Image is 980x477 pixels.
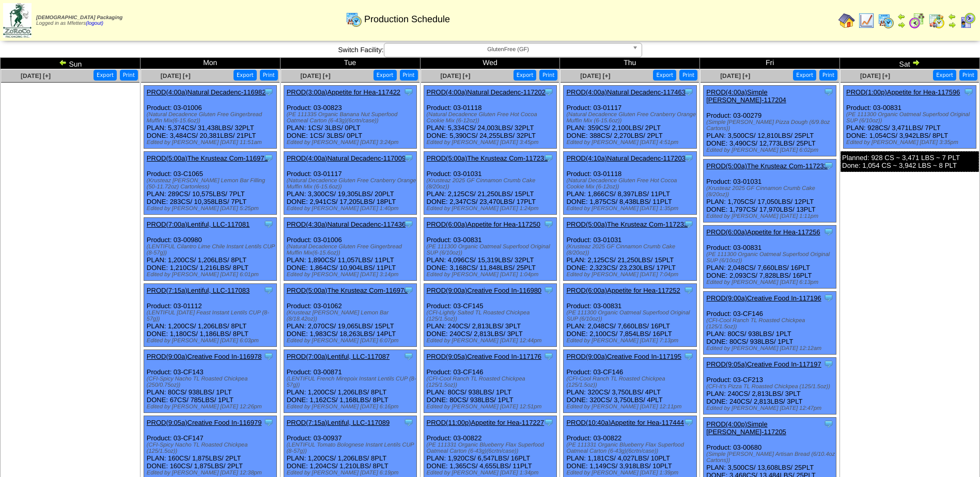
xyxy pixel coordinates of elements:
div: Edited by [PERSON_NAME] [DATE] 6:16pm [287,404,416,410]
img: arrowright.gif [897,21,906,29]
div: Product: 03-01031 PLAN: 2,125CS / 21,250LBS / 15PLT DONE: 2,323CS / 23,230LBS / 17PLT [564,218,696,281]
div: Edited by [PERSON_NAME] [DATE] 3:14pm [287,272,416,278]
div: (CFI-Spicy Nacho TL Roasted Chickpea (250/0.75oz)) [147,376,276,388]
span: Logged in as Mfetters [36,15,122,26]
div: Product: 03-00871 PLAN: 1,200CS / 1,206LBS / 8PLT DONE: 1,162CS / 1,168LBS / 8PLT [284,350,416,413]
div: Edited by [PERSON_NAME] [DATE] 6:07pm [287,338,416,344]
a: PROD(6:00a)Appetite for Hea-117252 [566,287,680,294]
a: [DATE] [+] [720,72,750,79]
a: PROD(4:00a)Natural Decadenc-117202 [427,88,546,96]
button: Print [679,70,697,81]
div: (Krusteaz [PERSON_NAME] Lemon Bar (8/18.42oz)) [287,310,416,322]
div: Product: 03-01112 PLAN: 1,200CS / 1,206LBS / 8PLT DONE: 1,180CS / 1,186LBS / 8PLT [144,284,276,347]
div: (Natural Decadence Gluten Free Hot Cocoa Cookie Mix (6-12oz)) [566,178,696,190]
div: Product: 03-01031 PLAN: 2,125CS / 21,250LBS / 15PLT DONE: 2,347CS / 23,470LBS / 17PLT [424,152,556,215]
button: Print [539,70,557,81]
div: Product: 03-00980 PLAN: 1,200CS / 1,206LBS / 8PLT DONE: 1,210CS / 1,216LBS / 8PLT [144,218,276,281]
td: Mon [140,58,280,69]
a: PROD(4:00a)Simple [PERSON_NAME]-117204 [706,88,786,104]
img: Tooltip [823,293,834,303]
div: (CFI-Cool Ranch TL Roasted Chickpea (125/1.5oz)) [427,376,556,388]
button: Print [400,70,418,81]
div: Product: 03-00823 PLAN: 1CS / 3LBS / 0PLT DONE: 1CS / 3LBS / 0PLT [284,86,416,149]
img: Tooltip [823,161,834,171]
a: PROD(9:05a)Creative Food In-117176 [427,353,542,360]
div: Product: 03-00831 PLAN: 2,048CS / 7,660LBS / 16PLT DONE: 2,100CS / 7,854LBS / 16PLT [564,284,696,347]
div: (Krusteaz 2025 GF Cinnamon Crumb Cake (8/20oz)) [566,244,696,256]
div: (Natural Decadence Gluten Free Gingerbread Muffin Mix(6-15.6oz)) [147,112,276,124]
div: (PE 111300 Organic Oatmeal Superfood Original SUP (6/10oz)) [706,251,836,264]
span: [DATE] [+] [301,72,331,79]
div: Edited by [PERSON_NAME] [DATE] 12:47pm [706,405,836,411]
button: Export [653,70,676,81]
button: Print [819,70,837,81]
img: home.gif [838,12,855,29]
div: Edited by [PERSON_NAME] [DATE] 7:13pm [566,338,696,344]
div: Edited by [PERSON_NAME] [DATE] 12:44pm [427,338,556,344]
img: Tooltip [403,219,414,229]
div: (Natural Decadence Gluten Free Cranberry Orange Muffin Mix (6-15.6oz)) [287,178,416,190]
div: Product: 03-CF213 PLAN: 240CS / 2,813LBS / 3PLT DONE: 240CS / 2,813LBS / 3PLT [704,358,836,415]
img: calendarprod.gif [346,11,362,27]
div: Edited by [PERSON_NAME] [DATE] 1:11pm [706,213,836,219]
div: Edited by [PERSON_NAME] [DATE] 1:04pm [427,272,556,278]
button: Print [260,70,278,81]
div: Edited by [PERSON_NAME] [DATE] 12:38pm [147,470,276,476]
div: Product: 03-01117 PLAN: 3,300CS / 19,305LBS / 20PLT DONE: 2,941CS / 17,205LBS / 18PLT [284,152,416,215]
a: PROD(5:00a)The Krusteaz Com-117232 [566,220,688,228]
a: PROD(1:00p)Appetite for Hea-117596 [846,88,960,96]
a: PROD(5:00a)The Krusteaz Com-116971 [147,154,268,162]
img: Tooltip [683,219,694,229]
div: Planned: 928 CS ~ 3,471 LBS ~ 7 PLT Done: 1,054 CS ~ 3,942 LBS ~ 8 PLT [841,151,979,172]
img: Tooltip [823,419,834,429]
button: Export [514,70,537,81]
img: Tooltip [403,351,414,361]
div: Edited by [PERSON_NAME] [DATE] 12:26pm [147,404,276,410]
a: PROD(7:15a)Lentiful, LLC-117083 [147,287,250,294]
a: PROD(5:00a)The Krusteaz Com-117231 [427,154,548,162]
img: Tooltip [403,285,414,295]
img: Tooltip [543,153,554,163]
img: Tooltip [403,417,414,427]
div: Edited by [PERSON_NAME] [DATE] 1:39pm [566,470,696,476]
a: [DATE] [+] [440,72,470,79]
a: PROD(9:00a)Creative Food In-116980 [427,287,542,294]
img: Tooltip [683,87,694,97]
div: (Simple [PERSON_NAME] Artisan Bread (6/10.4oz Cartons)) [706,451,836,464]
div: Edited by [PERSON_NAME] [DATE] 6:13pm [706,279,836,285]
img: arrowleft.gif [897,12,906,21]
div: (CFI-Spicy Nacho TL Roasted Chickpea (125/1.5oz)) [147,442,276,454]
div: (Krusteaz [PERSON_NAME] Lemon Bar Filling (50-11.72oz) Cartonless) [147,178,276,190]
div: (CFI-Lightly Salted TL Roasted Chickpea (125/1.5oz)) [427,310,556,322]
a: PROD(5:00a)The Krusteaz Com-116970 [287,287,408,294]
div: Edited by [PERSON_NAME] [DATE] 3:24pm [287,139,416,146]
div: Edited by [PERSON_NAME] [DATE] 6:02pm [706,147,836,153]
a: PROD(9:00a)Creative Food In-117195 [566,353,681,360]
div: Edited by [PERSON_NAME] [DATE] 12:51pm [427,404,556,410]
div: (CFI-Cool Ranch TL Roasted Chickpea (125/1.5oz)) [706,317,836,330]
a: PROD(4:00a)Natural Decadenc-116982 [147,88,266,96]
div: Product: 03-01118 PLAN: 1,866CS / 8,397LBS / 11PLT DONE: 1,875CS / 8,438LBS / 11PLT [564,152,696,215]
button: Export [234,70,257,81]
a: PROD(9:00a)Creative Food In-116978 [147,353,262,360]
div: Product: 03-01031 PLAN: 1,705CS / 17,050LBS / 12PLT DONE: 1,797CS / 17,970LBS / 13PLT [704,160,836,222]
button: Print [120,70,138,81]
a: PROD(10:40a)Appetite for Hea-117444 [566,419,684,426]
span: GlutenFree (GF) [388,43,628,56]
div: Product: 03-CF145 PLAN: 240CS / 2,813LBS / 3PLT DONE: 240CS / 2,813LBS / 3PLT [424,284,556,347]
img: Tooltip [823,227,834,237]
img: arrowleft.gif [59,58,67,67]
a: PROD(6:00a)Appetite for Hea-117250 [427,220,540,228]
td: Sat [840,58,980,69]
a: PROD(7:15a)Lentiful, LLC-117089 [287,419,390,426]
img: calendarblend.gif [909,12,925,29]
img: Tooltip [403,87,414,97]
div: Edited by [PERSON_NAME] [DATE] 6:03pm [147,338,276,344]
img: Tooltip [683,285,694,295]
a: PROD(9:05a)Creative Food In-117197 [706,360,821,368]
div: Edited by [PERSON_NAME] [DATE] 1:35pm [566,205,696,212]
div: (Natural Decadence Gluten Free Hot Cocoa Cookie Mix (6-12oz)) [427,112,556,124]
div: (Natural Decadence Gluten Free Gingerbread Muffin Mix(6-15.6oz)) [287,244,416,256]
